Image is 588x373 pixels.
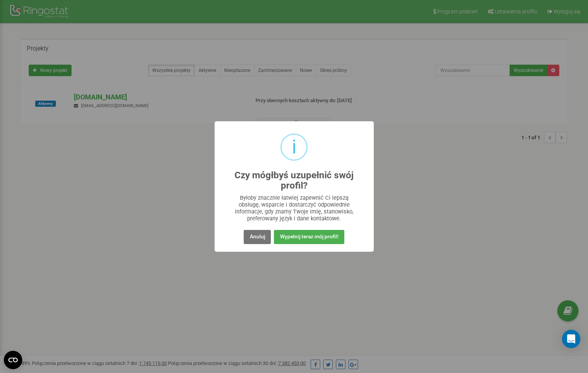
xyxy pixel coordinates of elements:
[230,170,358,191] h2: Czy mógłbyś uzupełnić swój profil?
[292,135,296,160] div: i
[244,230,270,244] button: Anuluj
[230,194,358,222] div: Byłoby znacznie łatwiej zapewnić Ci lepszą obsługę, wsparcie i dostarczyć odpowiednie informacje,...
[562,330,580,348] div: Open Intercom Messenger
[274,230,344,244] button: Wypełnij teraz mój profil!
[4,351,22,369] button: Open CMP widget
